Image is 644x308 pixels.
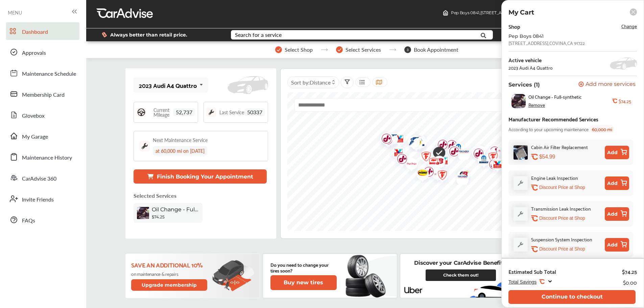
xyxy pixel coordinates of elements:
div: Map marker [447,139,464,159]
span: My Garage [22,133,48,141]
span: CarAdvise 360 [22,174,56,183]
a: Invite Friends [6,190,79,208]
img: uber-logo.8ea76b89.svg [404,285,423,295]
div: Next Maintenance Service [153,137,208,143]
img: logo-mopar.png [473,151,491,170]
p: Save an additional 10% [131,261,209,268]
img: logo-jiffylube.png [496,142,514,163]
span: Oil Change - Full-synthetic [528,94,582,99]
div: Map marker [495,142,512,162]
img: logo-pepboys.png [404,132,422,153]
img: logo-goodyear.png [495,142,513,162]
img: logo-pepboys.png [481,146,499,167]
div: Map marker [408,134,425,153]
div: Map marker [473,151,490,170]
a: Approvals [6,43,79,61]
img: logo-valvoline.png [387,143,405,164]
div: Map marker [428,152,445,171]
button: Finish Booking Your Appointment [134,169,267,184]
img: logo-valvoline.png [486,155,504,176]
span: According to your upcoming maintenance [508,125,589,133]
span: Change [621,22,637,30]
img: placeholder_car.fcab19be.svg [228,76,268,94]
span: Always better than retail price. [110,32,187,37]
div: Map marker [492,142,509,163]
a: Dashboard [6,22,79,40]
a: CarAdvise 360 [6,169,79,187]
button: Add [605,176,629,190]
div: Map marker [467,144,484,165]
div: 2023 Audi A4 Quattro [139,82,197,89]
a: Membership Card [6,85,79,103]
div: Map marker [483,142,500,163]
div: 2023 Audi A4 Quattro [508,65,553,70]
p: My Cart [508,8,534,16]
span: Last Service [219,110,244,115]
div: $0.00 [623,278,637,287]
span: 50337 [244,109,265,116]
div: Search for a service [235,32,282,38]
img: logo-goodyear.png [482,147,500,167]
span: Select Shop [285,47,313,53]
p: Discount Price at Shop [539,184,585,191]
a: FAQs [6,211,79,229]
b: $74.25 [152,214,165,219]
span: Oil Change - Full-synthetic [152,206,199,213]
div: Map marker [486,155,503,176]
button: Add [605,146,629,159]
span: Current Mileage [149,108,173,117]
a: Buy new tires [270,275,338,290]
div: Map marker [422,153,439,174]
div: Transmission Leak Inspection [531,205,591,212]
a: Maintenance Schedule [6,64,79,82]
div: Map marker [428,153,445,171]
div: Map marker [400,155,417,176]
a: Glovebox [6,106,79,124]
div: Map marker [451,170,468,185]
img: maintenance_logo [139,141,150,151]
div: Map marker [388,129,405,150]
a: Add more services [578,81,637,88]
div: Map marker [391,149,408,171]
span: Select Services [345,47,381,53]
span: Maintenance Schedule [22,70,76,78]
div: Suspension System Inspection [531,235,592,243]
img: stepper-arrow.e24c07c6.svg [321,48,328,51]
p: Discount Price at Shop [539,215,585,221]
div: Map marker [405,135,422,152]
div: Cabin Air Filter Replacement [531,143,588,151]
img: logo-take5.png [409,131,427,153]
a: My Garage [6,127,79,145]
img: oil-change-thumb.jpg [511,94,526,108]
img: logo-mopar.png [428,152,446,171]
img: uber-vehicle.2721b44f.svg [467,271,521,298]
img: logo-tire-choice.png [453,145,471,160]
img: logo-jiffylube.png [375,129,393,150]
div: Map marker [411,165,428,183]
div: Map marker [418,162,434,184]
img: Midas+Logo_RGB.png [453,165,471,183]
button: Add [605,207,629,221]
div: Map marker [453,145,470,160]
span: Invite Friends [22,195,54,204]
span: 52,737 [173,109,195,116]
span: Sort by : [291,78,331,86]
div: Map marker [427,165,444,186]
img: logo-jiffylube.png [440,136,458,157]
img: logo-bigbrand.png [452,166,470,184]
img: default_wrench_icon.d1a43860.svg [514,207,528,221]
span: FAQs [22,216,35,225]
div: Map marker [482,147,499,167]
div: Map marker [443,142,460,163]
span: 60,000 mi [590,125,614,133]
span: Add more services [586,81,636,88]
img: new-tire.a0c7fe23.svg [345,252,389,300]
button: Upgrade membership [131,279,208,291]
div: Map marker [409,131,426,153]
img: logo-jiffylube.png [391,149,409,171]
p: Discount Price at Shop [539,246,585,252]
img: empty_shop_logo.394c5474.svg [496,134,514,156]
img: logo-valvoline.png [388,129,406,150]
div: Pep Boys 0841 [508,33,617,39]
div: Map marker [467,142,483,162]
